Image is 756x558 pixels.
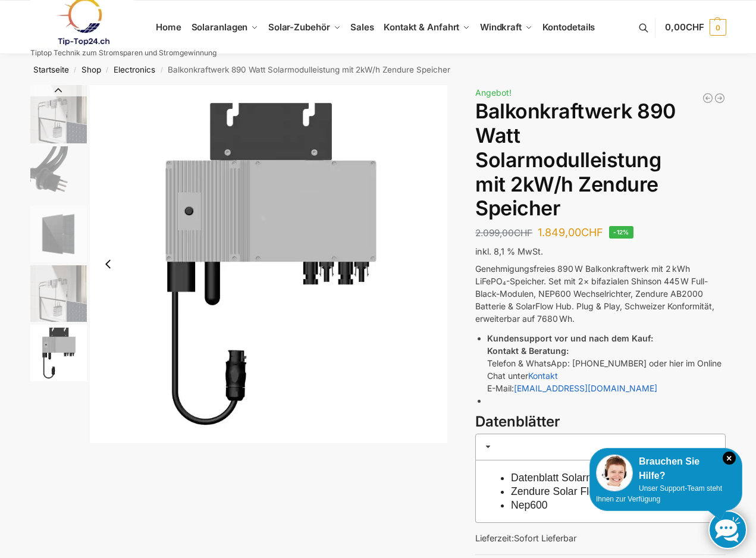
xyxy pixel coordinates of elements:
img: nep-microwechselrichter-600w [90,85,448,443]
li: 2 / 5 [27,145,87,204]
a: Electronics [114,65,155,74]
a: Kontodetails [537,1,600,54]
a: Windkraft [475,1,538,54]
bdi: 1.849,00 [538,226,603,239]
span: Kontakt & Anfahrt [384,21,459,33]
a: Datenblatt Solarmodul [511,472,614,484]
a: 0,00CHF 0 [665,10,726,45]
nav: Breadcrumb [9,54,747,85]
a: Kontakt & Anfahrt [379,1,475,54]
span: Angebot! [475,87,512,98]
span: Solar-Zubehör [268,21,330,33]
div: Brauchen Sie Hilfe? [596,454,736,483]
span: CHF [581,226,603,239]
li: 5 / 5 [90,85,448,443]
img: nep-microwechselrichter-600w [30,325,87,381]
strong: Kundensupport vor und nach dem Kauf: [487,333,653,343]
span: CHF [686,21,704,33]
p: Genehmigungsfreies 890 W Balkonkraftwerk mit 2 kWh LiFePO₄-Speicher. Set mit 2× bifazialen Shinso... [475,262,726,325]
span: 0,00 [665,21,704,33]
p: Tiptop Technik zum Stromsparen und Stromgewinnung [30,49,217,57]
img: Maysun [30,206,87,262]
span: Sales [350,21,374,33]
a: Balkonkraftwerk 890 Watt Solarmodulleistung mit 1kW/h Zendure Speicher [714,92,726,104]
li: Telefon & WhatsApp: [PHONE_NUMBER] oder hier im Online Chat unter E-Mail: [487,332,726,394]
li: 5 / 5 [27,323,87,383]
span: -12% [609,226,633,239]
li: 3 / 5 [27,204,87,264]
span: / [69,65,81,75]
a: Kontakt [528,371,558,381]
span: Windkraft [480,21,522,33]
a: Solaranlagen [186,1,263,54]
a: [EMAIL_ADDRESS][DOMAIN_NAME] [514,383,657,393]
img: Customer service [596,454,633,491]
a: Sales [346,1,379,54]
a: Solar-Zubehör [263,1,346,54]
img: Zendure-solar-flow-Batteriespeicher für Balkonkraftwerke [30,265,87,322]
a: Zendure Solar Flow [511,485,603,497]
a: 890/600 Watt Solarkraftwerk + 2,7 KW Batteriespeicher Genehmigungsfrei [702,92,714,104]
span: Solaranlagen [192,21,248,33]
h1: Balkonkraftwerk 890 Watt Solarmodulleistung mit 2kW/h Zendure Speicher [475,99,726,221]
strong: Kontakt & Beratung: [487,346,569,356]
img: Zendure-solar-flow-Batteriespeicher für Balkonkraftwerke [30,85,87,143]
span: Unser Support-Team steht Ihnen zur Verfügung [596,484,722,503]
span: Sofort Lieferbar [514,533,576,543]
button: Previous slide [96,252,121,277]
img: Anschlusskabel-3meter_schweizer-stecker [30,146,87,203]
span: Lieferzeit: [475,533,576,543]
span: CHF [514,227,532,239]
span: inkl. 8,1 % MwSt. [475,246,543,256]
h3: Datenblätter [475,412,726,432]
span: / [155,65,168,75]
li: 4 / 5 [27,264,87,323]
li: 1 / 5 [27,85,87,145]
a: Shop [81,65,101,74]
i: Schließen [723,452,736,465]
a: Startseite [33,65,69,74]
span: 0 [710,19,726,36]
bdi: 2.099,00 [475,227,532,239]
span: / [101,65,114,75]
span: Kontodetails [542,21,595,33]
a: Nep600 [511,499,548,511]
button: Previous slide [30,84,87,96]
